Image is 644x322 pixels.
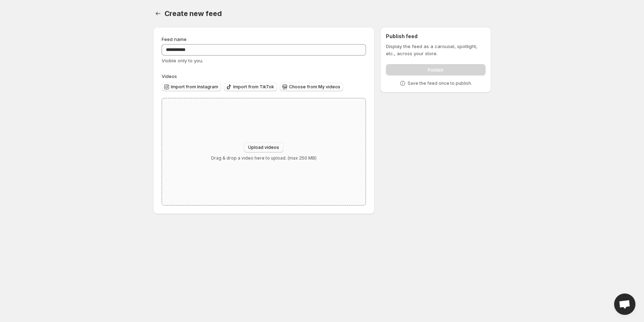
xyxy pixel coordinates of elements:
span: Import from Instagram [171,84,218,90]
span: Feed name [162,36,187,42]
button: Choose from My videos [280,83,343,91]
p: Display the feed as a carousel, spotlight, etc., across your store. [386,43,485,57]
button: Import from Instagram [162,83,221,91]
span: Videos [162,73,177,79]
p: Save the feed once to publish. [408,80,472,86]
span: Import from TikTok [233,84,274,90]
h2: Publish feed [386,33,485,40]
button: Settings [153,9,163,19]
div: Open chat [614,294,635,315]
button: Import from TikTok [224,83,277,91]
p: Drag & drop a video here to upload. (max 250 MB) [211,155,316,161]
span: Create new feed [164,9,222,18]
span: Upload videos [248,145,279,150]
span: Choose from My videos [289,84,340,90]
button: Upload videos [244,142,283,152]
span: Visible only to you. [162,58,203,63]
